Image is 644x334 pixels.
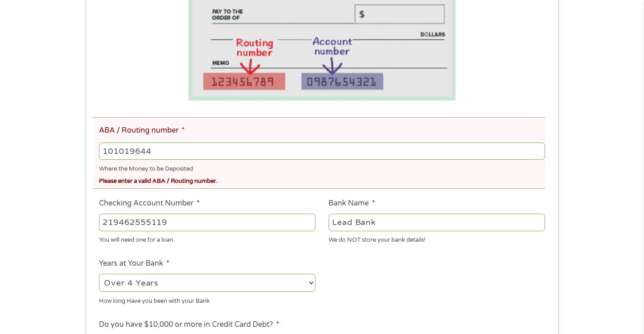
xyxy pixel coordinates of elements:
div: How long Have you been with your Bank [99,294,315,306]
label: Checking Account Number [99,199,200,208]
div: We do NOT store your bank details! [329,233,545,245]
label: ABA / Routing number [99,126,185,135]
label: Do you have $10,000 or more in Credit Card Debt? [99,320,279,329]
div: You will need one for a loan. [99,233,315,245]
input: 263177916 [99,143,545,160]
input: 345634636 [99,214,315,231]
div: Please enter a valid ABA / Routing number. [99,174,545,186]
label: Bank Name [329,199,375,208]
div: Where the Money to be Deposited [99,162,545,174]
label: Years at Your Bank [99,259,169,268]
